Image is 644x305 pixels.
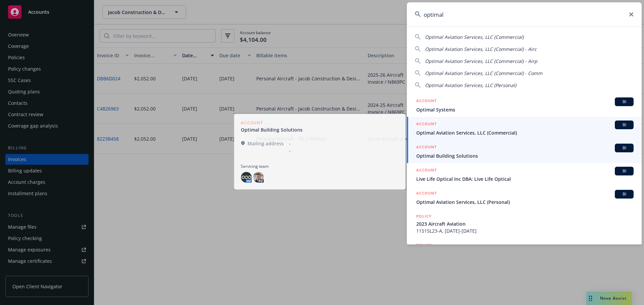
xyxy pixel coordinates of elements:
[407,163,642,186] a: ACCOUNTBILive Life Optical Inc DBA: Live Life Optical
[618,99,631,105] span: BI
[425,34,524,40] span: Optimal Aviation Services, LLC (Commercial)
[416,242,432,248] h5: POLICY
[416,106,634,113] span: Optimal Systems
[416,167,437,175] h5: ACCOUNT
[416,121,437,129] h5: ACCOUNT
[416,227,634,234] span: 11515L23-A, [DATE]-[DATE]
[416,97,437,105] h5: ACCOUNT
[618,168,631,174] span: BI
[416,220,634,227] span: 2023 Aircraft Aviation
[407,140,642,163] a: ACCOUNTBIOptimal Building Solutions
[416,199,634,206] span: Optimal Aviation Services, LLC (Personal)
[407,2,642,26] input: Search...
[416,190,437,198] h5: ACCOUNT
[425,58,537,64] span: Optimal Aviation Services, LLC (Commercial) - Airp
[618,122,631,128] span: BI
[425,82,516,88] span: Optimal Aviation Services, LLC (Personal)
[416,144,437,152] h5: ACCOUNT
[416,213,432,220] h5: POLICY
[618,191,631,197] span: BI
[407,209,642,238] a: POLICY2023 Aircraft Aviation11515L23-A, [DATE]-[DATE]
[416,175,634,182] span: Live Life Optical Inc DBA: Live Life Optical
[407,186,642,209] a: ACCOUNTBIOptimal Aviation Services, LLC (Personal)
[407,94,642,117] a: ACCOUNTBIOptimal Systems
[425,70,542,76] span: Optimal Aviation Services, LLC (Commercial) - Comm
[407,238,642,267] a: POLICY
[618,145,631,151] span: BI
[416,152,634,159] span: Optimal Building Solutions
[407,117,642,140] a: ACCOUNTBIOptimal Aviation Services, LLC (Commercial)
[416,129,634,136] span: Optimal Aviation Services, LLC (Commercial)
[425,46,537,52] span: Optimal Aviation Services, LLC (Commercial) - Airc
